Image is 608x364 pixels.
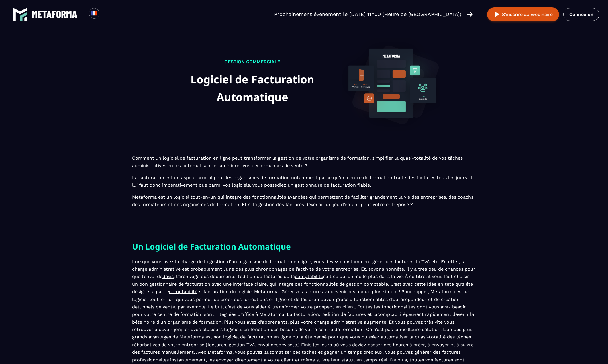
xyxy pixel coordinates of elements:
p: Comment un logiciel de facturation en ligne peut transformer la gestion de votre organisme de for... [132,154,476,208]
button: S’inscrire au webinaire [487,7,559,21]
img: fr [91,10,98,17]
p: Prochainement événement le [DATE] 11h00 (Heure de [GEOGRAPHIC_DATA]) [274,10,461,18]
img: logiciel-background [342,34,440,132]
a: comptabilité [169,289,197,294]
img: logo [32,11,77,18]
img: arrow-right [467,11,473,17]
a: devis [278,342,290,347]
h1: Logiciel de Facturation Automatique [168,70,337,106]
a: devis [162,274,174,279]
div: Search for option [99,8,113,21]
a: Connexion [563,8,599,21]
img: logo [13,7,27,21]
a: tunnels de vente [138,304,175,310]
input: Search for option [104,11,109,18]
h2: Un Logiciel de Facturation Automatique [132,240,476,253]
img: play [493,11,501,18]
p: GESTION COMMERCIALE [168,58,337,66]
a: comptabilité [295,274,323,279]
a: comptabilité [377,312,406,317]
